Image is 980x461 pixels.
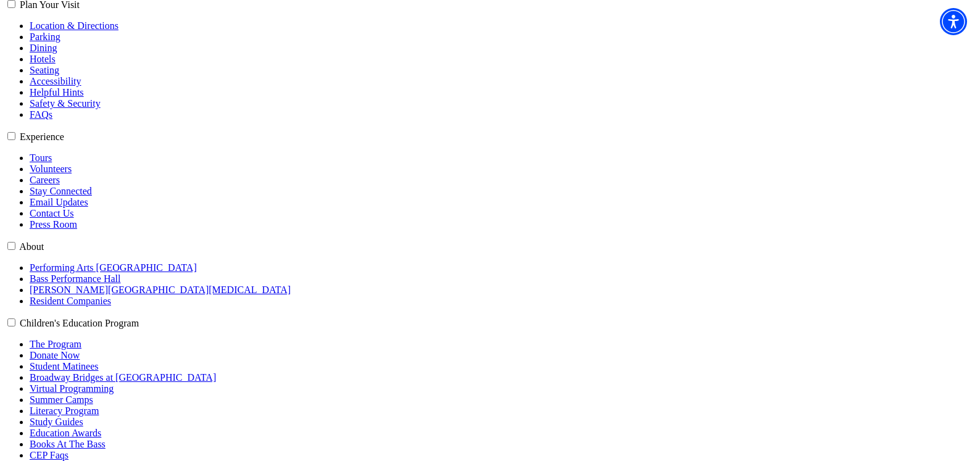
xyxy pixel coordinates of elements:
[30,197,88,207] a: Email Updates
[30,109,52,120] a: FAQs
[30,372,216,383] a: Broadway Bridges at [GEOGRAPHIC_DATA]
[30,152,52,163] a: Tours
[30,43,57,53] a: Dining
[30,417,83,427] a: Study Guides
[30,186,92,196] a: Stay Connected
[30,394,93,405] a: Summer Camps
[19,241,44,252] label: About
[30,339,81,349] a: The Program
[30,87,84,98] a: Helpful Hints
[30,98,101,109] a: Safety & Security
[30,350,80,360] a: Donate Now
[20,131,64,142] label: Experience
[30,76,81,86] a: Accessibility
[30,439,106,449] a: Books At The Bass
[20,318,139,328] label: Children's Education Program
[30,405,99,416] a: Literacy Program
[30,54,56,64] a: Hotels
[940,8,967,35] div: Accessibility Menu
[30,262,197,273] a: Performing Arts [GEOGRAPHIC_DATA]
[30,164,72,174] a: Volunteers
[30,428,101,438] a: Education Awards
[30,31,60,42] a: Parking
[30,450,69,460] a: CEP Faqs
[30,175,60,185] a: Careers
[30,219,77,230] a: Press Room
[30,20,118,31] a: Location & Directions
[30,383,114,394] a: Virtual Programming
[30,361,99,372] a: Student Matinees
[30,208,74,218] a: Contact Us
[30,296,111,306] a: Resident Companies
[30,65,59,75] a: Seating
[30,273,121,284] a: Bass Performance Hall
[30,284,291,295] a: [PERSON_NAME][GEOGRAPHIC_DATA][MEDICAL_DATA]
